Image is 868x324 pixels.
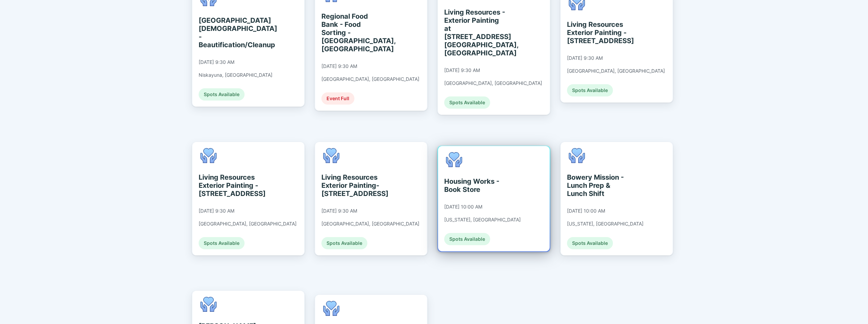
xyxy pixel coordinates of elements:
[199,237,245,249] div: Spots Available
[567,208,605,214] div: [DATE] 10:00 AM
[444,80,542,86] div: [GEOGRAPHIC_DATA], [GEOGRAPHIC_DATA]
[567,237,613,249] div: Spots Available
[567,55,603,61] div: [DATE] 9:30 AM
[321,63,357,69] div: [DATE] 9:30 AM
[567,173,629,198] div: Bowery Mission - Lunch Prep & Lunch Shift
[444,217,521,223] div: [US_STATE], [GEOGRAPHIC_DATA]
[199,221,297,227] div: [GEOGRAPHIC_DATA], [GEOGRAPHIC_DATA]
[199,208,234,214] div: [DATE] 9:30 AM
[567,20,629,45] div: Living Resources Exterior Painting - [STREET_ADDRESS]
[444,177,506,194] div: Housing Works - Book Store
[321,12,384,53] div: Regional Food Bank - Food Sorting - [GEOGRAPHIC_DATA], [GEOGRAPHIC_DATA]
[321,221,419,227] div: [GEOGRAPHIC_DATA], [GEOGRAPHIC_DATA]
[567,84,613,96] div: Spots Available
[321,76,419,82] div: [GEOGRAPHIC_DATA], [GEOGRAPHIC_DATA]
[321,237,367,249] div: Spots Available
[321,208,357,214] div: [DATE] 9:30 AM
[321,173,384,198] div: Living Resources Exterior Painting- [STREET_ADDRESS]
[567,68,665,74] div: [GEOGRAPHIC_DATA], [GEOGRAPHIC_DATA]
[444,67,480,73] div: [DATE] 9:30 AM
[444,8,506,57] div: Living Resources - Exterior Painting at [STREET_ADDRESS] [GEOGRAPHIC_DATA], [GEOGRAPHIC_DATA]
[567,221,644,227] div: [US_STATE], [GEOGRAPHIC_DATA]
[321,92,354,105] div: Event Full
[199,72,272,78] div: Niskayuna, [GEOGRAPHIC_DATA]
[199,59,234,65] div: [DATE] 9:30 AM
[444,96,490,109] div: Spots Available
[199,173,261,198] div: Living Resources Exterior Painting - [STREET_ADDRESS]
[444,233,490,245] div: Spots Available
[199,16,261,49] div: [GEOGRAPHIC_DATA][DEMOGRAPHIC_DATA] - Beautification/Cleanup
[444,204,482,210] div: [DATE] 10:00 AM
[199,88,245,101] div: Spots Available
